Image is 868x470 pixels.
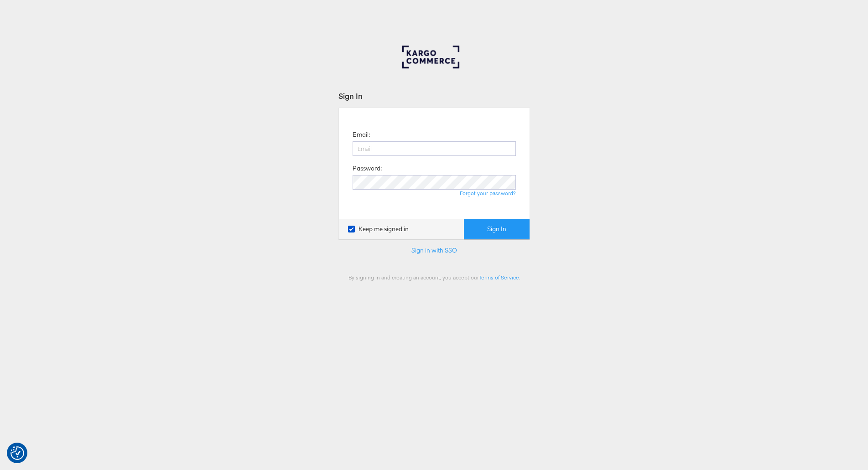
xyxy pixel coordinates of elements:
label: Email: [353,130,370,139]
label: Password: [353,164,382,173]
label: Keep me signed in [348,225,409,233]
input: Email [353,141,516,156]
div: By signing in and creating an account, you accept our . [338,274,530,281]
a: Sign in with SSO [411,246,457,254]
a: Forgot your password? [460,190,516,196]
button: Consent Preferences [10,446,24,460]
a: Terms of Service [479,274,519,281]
img: Revisit consent button [10,446,24,460]
button: Sign In [464,219,530,239]
div: Sign In [338,91,530,101]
